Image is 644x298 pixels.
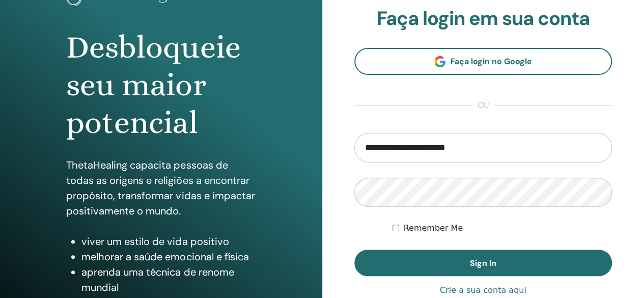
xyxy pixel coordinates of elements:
[440,284,526,296] a: Crie a sua conta aqui
[66,29,256,142] h1: Desbloqueie seu maior potencial
[66,157,256,219] p: ThetaHealing capacita pessoas de todas as origens e religiões a encontrar propósito, transformar ...
[81,249,256,264] li: melhorar a saúde emocional e física
[470,258,496,268] span: Sign In
[451,56,532,67] span: Faça login no Google
[403,222,463,234] label: Remember Me
[354,250,612,276] button: Sign In
[81,264,256,295] li: aprenda uma técnica de renome mundial
[354,48,612,75] a: Faça login no Google
[354,7,612,31] h2: Faça login em sua conta
[393,222,612,234] div: Keep me authenticated indefinitely or until I manually logout
[472,99,494,112] span: ou
[81,234,256,249] li: viver um estilo de vida positivo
